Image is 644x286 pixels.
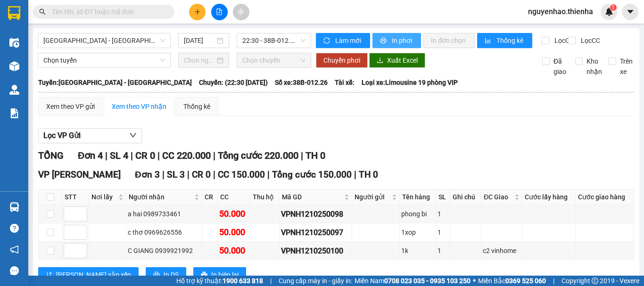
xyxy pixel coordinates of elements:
strong: 0369 525 060 [505,277,546,285]
span: printer [201,271,207,279]
span: Nơi lấy [91,192,116,202]
span: 1 [611,4,615,11]
span: ĐC Giao [484,192,512,202]
span: Tổng cước 150.000 [272,169,352,180]
span: Lọc CR [551,35,575,46]
span: caret-down [626,8,635,16]
div: phong bi [401,209,435,219]
span: | [131,150,133,161]
button: printerIn phơi [372,33,421,48]
span: Lọc CC [577,35,602,46]
button: Lọc VP Gửi [38,128,142,143]
span: Miền Nam [355,276,471,286]
span: | [213,150,215,161]
div: 1 [438,209,448,219]
span: TH 0 [359,169,378,180]
span: Người gửi [355,192,389,202]
span: Làm mới [335,35,363,46]
span: 22:30 - 38B-012.26 [242,33,305,48]
span: In phơi [392,35,413,46]
span: | [105,150,107,161]
button: downloadXuất Excel [369,53,425,68]
div: 50.000 [219,226,248,239]
img: icon-new-feature [605,8,613,16]
span: Thống kê [496,35,525,46]
span: | [157,150,160,161]
img: warehouse-icon [9,85,19,95]
div: 50.000 [219,207,248,221]
div: VPNH1210250097 [281,227,351,238]
span: download [377,57,383,65]
div: VPNH1210250100 [281,245,351,257]
span: sync [323,37,331,45]
span: [PERSON_NAME] sắp xếp [56,270,131,280]
span: message [10,266,19,275]
span: TỔNG [38,150,64,161]
button: printerIn DS [146,267,186,282]
span: down [129,131,137,139]
span: file-add [216,8,223,15]
div: 50.000 [219,244,248,257]
span: Trên xe [616,56,636,77]
span: SL 3 [167,169,185,180]
th: SL [436,189,450,205]
input: Chọn ngày [184,55,215,65]
th: Cước lấy hàng [522,189,576,205]
span: VP [PERSON_NAME] [38,169,121,180]
span: CC 150.000 [218,169,265,180]
th: Tên hàng [400,189,437,205]
span: Chọn tuyến [43,53,165,67]
span: copyright [592,278,598,284]
div: Xem theo VP gửi [46,101,95,112]
strong: 1900 633 818 [223,277,263,285]
span: Số xe: 38B-012.26 [275,77,328,88]
button: caret-down [622,4,638,20]
span: | [267,169,270,180]
sup: 1 [610,4,617,11]
div: 1xop [401,227,435,237]
b: Tuyến: [GEOGRAPHIC_DATA] - [GEOGRAPHIC_DATA] [38,79,192,86]
span: Tổng cước 220.000 [218,150,298,161]
th: Ghi chú [450,189,481,205]
span: | [213,169,215,180]
span: CR 0 [192,169,211,180]
img: warehouse-icon [9,61,19,71]
span: Chọn chuyến [242,53,305,67]
span: question-circle [10,224,19,233]
button: file-add [211,4,228,20]
span: notification [10,245,19,254]
div: c thơ 0969626556 [128,227,200,237]
span: Đơn 4 [78,150,103,161]
span: printer [153,271,160,279]
span: Kho nhận [583,56,606,77]
input: Tìm tên, số ĐT hoặc mã đơn [52,7,163,17]
span: In biên lai [211,270,239,280]
span: nguyenhao.thienha [520,6,601,17]
span: plus [194,8,201,15]
span: CC 220.000 [162,150,211,161]
th: Thu hộ [250,189,280,205]
span: | [162,169,165,180]
button: aim [233,4,249,20]
td: VPNH1210250098 [280,205,353,223]
div: 1 [438,245,448,256]
span: Cung cấp máy in - giấy in: [279,276,352,286]
div: Xem theo VP nhận [112,101,166,112]
strong: 0708 023 035 - 0935 103 250 [384,277,471,285]
span: aim [238,8,244,15]
img: solution-icon [9,108,19,118]
button: printerIn biên lai [193,267,246,282]
span: Người nhận [129,192,192,202]
span: Loại xe: Limousine 19 phòng VIP [362,77,458,88]
span: CR 0 [135,150,155,161]
td: VPNH1210250100 [280,242,353,260]
span: search [39,8,46,15]
img: logo-vxr [8,6,20,20]
span: Đã giao [550,56,570,77]
span: bar-chart [485,37,493,45]
button: In đơn chọn [423,33,475,48]
button: bar-chartThống kê [477,33,532,48]
span: Xuất Excel [387,55,418,65]
button: plus [189,4,206,20]
div: a hai 0989733461 [128,209,200,219]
